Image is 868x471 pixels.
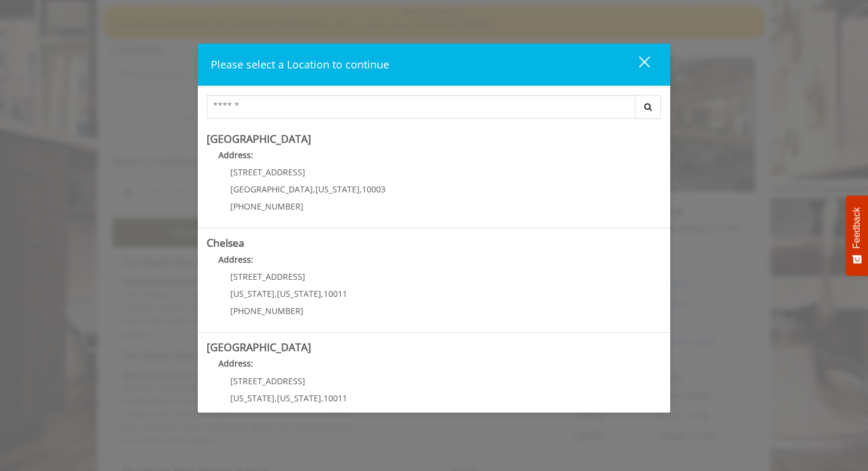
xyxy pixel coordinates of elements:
span: [STREET_ADDRESS] [230,271,305,282]
span: [STREET_ADDRESS] [230,166,305,178]
span: 10003 [362,184,386,195]
span: [US_STATE] [230,288,275,299]
span: , [321,288,324,299]
span: , [275,392,277,404]
div: Center Select [207,95,661,125]
b: Address: [218,254,253,265]
span: [US_STATE] [230,392,275,404]
b: Chelsea [207,235,244,250]
span: [US_STATE] [277,392,321,404]
span: [US_STATE] [277,288,321,299]
span: Please select a Location to continue [211,57,389,71]
span: , [313,184,315,195]
span: Feedback [851,207,862,248]
b: Address: [218,358,253,369]
span: [STREET_ADDRESS] [230,375,305,387]
button: Feedback - Show survey [846,195,868,276]
span: [PHONE_NUMBER] [230,201,304,212]
span: , [275,288,277,299]
i: Search button [641,103,655,111]
b: Address: [218,149,253,161]
b: [GEOGRAPHIC_DATA] [207,340,311,354]
span: [PHONE_NUMBER] [230,305,304,316]
span: 10011 [324,288,347,299]
span: , [360,184,362,195]
button: close dialog [617,53,657,77]
span: [US_STATE] [315,184,360,195]
span: [GEOGRAPHIC_DATA] [230,184,313,195]
span: 10011 [324,392,347,404]
b: [GEOGRAPHIC_DATA] [207,132,311,146]
div: close dialog [625,55,649,73]
input: Search Center [207,95,635,119]
span: , [321,392,324,404]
